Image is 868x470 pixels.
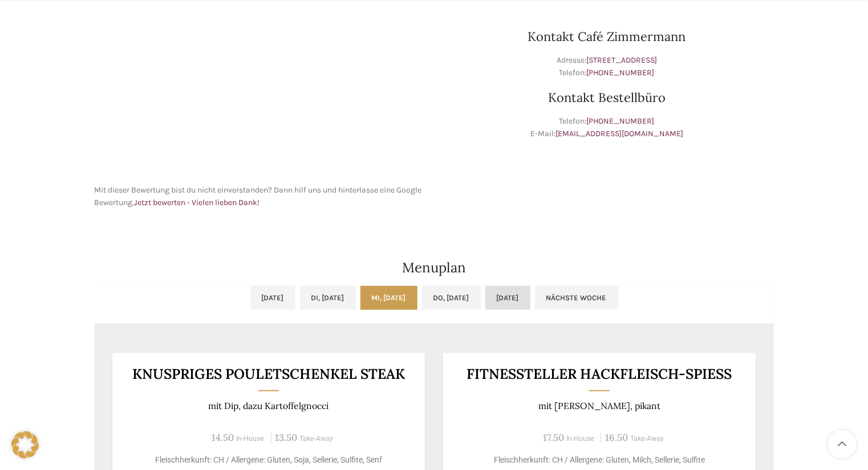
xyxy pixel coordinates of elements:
[566,435,594,443] span: In-House
[212,431,234,444] span: 14.50
[543,431,564,444] span: 17.50
[94,261,774,275] h2: Menuplan
[630,435,664,443] span: Take-Away
[127,454,411,466] p: Fleischherkunft: CH / Allergene: Gluten, Soja, Sellerie, Sulfite, Senf
[94,184,428,210] p: Mit dieser Bewertung bist du nicht einverstanden? Dann hilf uns und hinterlasse eine Google Bewer...
[440,115,774,141] p: Telefon: E-Mail:
[535,286,618,310] a: Nächste Woche
[422,286,481,310] a: Do, [DATE]
[828,430,857,459] a: Scroll to top button
[457,367,742,381] h3: Fitnessteller Hackfleisch-Spiess
[360,286,417,310] a: Mi, [DATE]
[440,91,774,104] h3: Kontakt Bestellbüro
[440,54,774,80] p: Adresse: Telefon:
[237,435,265,443] span: In-House
[586,55,657,65] a: [STREET_ADDRESS]
[94,2,428,173] iframe: schwyter rorschacherstrasse
[587,116,655,126] a: [PHONE_NUMBER]
[134,198,259,207] a: Jetzt bewerten - Vielen lieben Dank!
[300,286,356,310] a: Di, [DATE]
[440,30,774,43] h3: Kontakt Café Zimmermann
[275,431,298,444] span: 13.50
[457,454,742,466] p: Fleischherkunft: CH / Allergene: Gluten, Milch, Sellerie, Sulfite
[457,400,742,411] p: mit [PERSON_NAME], pikant
[127,400,411,411] p: mit Dip, dazu Kartoffelgnocci
[555,129,683,138] a: [EMAIL_ADDRESS][DOMAIN_NAME]
[605,431,628,444] span: 16.50
[587,68,655,77] a: [PHONE_NUMBER]
[300,435,334,443] span: Take-Away
[250,286,295,310] a: [DATE]
[127,367,411,381] h3: KNUSPRIGES POULETSCHENKEL STEAK
[485,286,530,310] a: [DATE]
